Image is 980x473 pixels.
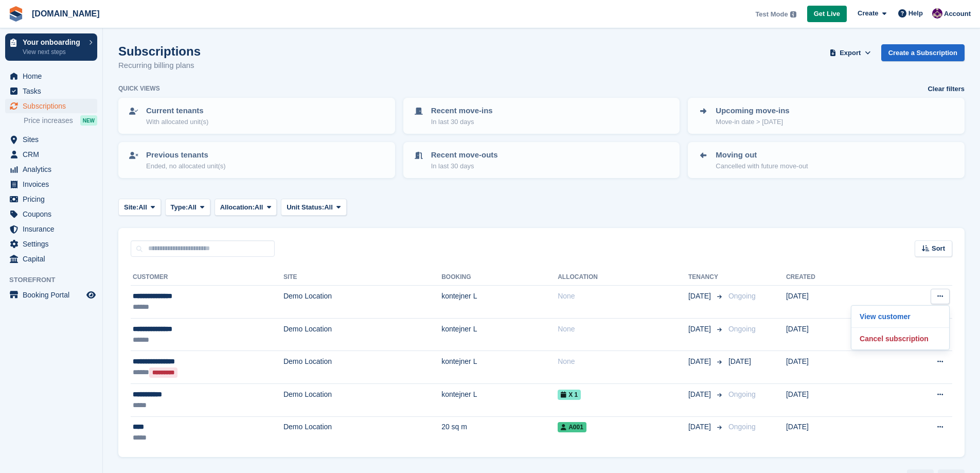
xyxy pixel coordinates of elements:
[118,44,201,58] h1: Subscriptions
[5,69,97,83] a: menu
[404,143,679,177] a: Recent move-outs In last 30 days
[840,48,861,58] span: Export
[688,422,713,432] span: [DATE]
[728,423,756,431] span: Ongoing
[716,117,789,127] p: Move-in date > [DATE]
[441,269,558,286] th: Booking
[146,117,208,127] p: With allocated unit(s)
[558,390,581,400] span: X 1
[755,9,788,20] span: Test Mode
[283,351,441,384] td: Demo Location
[881,44,965,61] a: Create a Subscription
[786,318,882,351] td: [DATE]
[5,177,97,191] a: menu
[165,199,210,216] button: Type: All
[23,47,84,57] p: View next steps
[118,60,201,72] p: Recurring billing plans
[5,33,97,61] a: Your onboarding View next steps
[146,161,226,171] p: Ended, no allocated unit(s)
[5,252,97,266] a: menu
[23,132,84,147] span: Sites
[8,6,24,22] img: stora-icon-8386f47178a22dfd0bd8f6a31ec36ba5ce8667c1dd55bd0f319d3a0aa187defe.svg
[146,105,208,117] p: Current tenants
[441,286,558,319] td: kontejner L
[146,149,226,161] p: Previous tenants
[131,269,283,286] th: Customer
[23,69,84,83] span: Home
[786,269,882,286] th: Created
[23,99,84,113] span: Subscriptions
[283,383,441,416] td: Demo Location
[283,416,441,449] td: Demo Location
[716,161,808,171] p: Cancelled with future move-out
[171,202,188,213] span: Type:
[23,207,84,221] span: Coupons
[790,11,796,17] img: icon-info-grey-7440780725fd019a000dd9b08b2336e03edf1995a4989e88bcd33f0948082b44.svg
[119,143,394,177] a: Previous tenants Ended, no allocated unit(s)
[828,44,873,61] button: Export
[188,202,197,213] span: All
[688,324,713,335] span: [DATE]
[5,237,97,251] a: menu
[558,269,688,286] th: Allocation
[124,202,138,213] span: Site:
[431,105,493,117] p: Recent move-ins
[220,202,255,213] span: Allocation:
[23,237,84,251] span: Settings
[807,6,847,23] a: Get Live
[932,8,942,19] img: Anna Žambůrková
[23,84,84,98] span: Tasks
[23,192,84,206] span: Pricing
[856,332,945,345] p: Cancel subscription
[431,161,498,171] p: In last 30 days
[324,202,333,213] span: All
[441,351,558,384] td: kontejner L
[215,199,277,216] button: Allocation: All
[23,147,84,162] span: CRM
[28,5,104,22] a: [DOMAIN_NAME]
[5,84,97,98] a: menu
[5,99,97,113] a: menu
[138,202,147,213] span: All
[80,115,97,126] div: NEW
[558,324,688,335] div: None
[688,356,713,367] span: [DATE]
[441,318,558,351] td: kontejner L
[431,117,493,127] p: In last 30 days
[689,99,964,133] a: Upcoming move-ins Move-in date > [DATE]
[23,222,84,236] span: Insurance
[23,252,84,266] span: Capital
[23,288,84,302] span: Booking Portal
[85,289,97,301] a: Preview store
[283,318,441,351] td: Demo Location
[932,243,945,254] span: Sort
[119,99,394,133] a: Current tenants With allocated unit(s)
[5,147,97,162] a: menu
[281,199,346,216] button: Unit Status: All
[908,8,923,19] span: Help
[558,422,586,432] span: A001
[441,416,558,449] td: 20 sq m
[728,325,756,333] span: Ongoing
[856,310,945,323] a: View customer
[688,291,713,302] span: [DATE]
[689,143,964,177] a: Moving out Cancelled with future move-out
[5,207,97,221] a: menu
[5,162,97,177] a: menu
[441,383,558,416] td: kontejner L
[786,286,882,319] td: [DATE]
[23,162,84,177] span: Analytics
[814,9,840,19] span: Get Live
[118,199,161,216] button: Site: All
[716,105,789,117] p: Upcoming move-ins
[287,202,324,213] span: Unit Status:
[431,149,498,161] p: Recent move-outs
[786,383,882,416] td: [DATE]
[283,286,441,319] td: Demo Location
[404,99,679,133] a: Recent move-ins In last 30 days
[688,269,724,286] th: Tenancy
[728,357,751,365] span: [DATE]
[688,389,713,400] span: [DATE]
[255,202,263,213] span: All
